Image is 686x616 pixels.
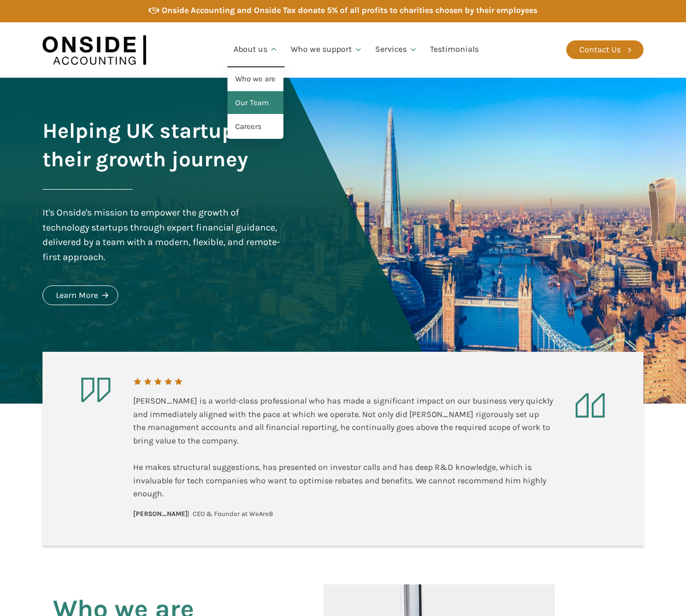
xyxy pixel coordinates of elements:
div: | CEO & Founder at WeAre8 [133,509,273,520]
div: It's Onside's mission to empower the growth of technology startups through expert financial guida... [42,205,283,265]
div: Onside Accounting and Onside Tax donate 5% of all profits to charities chosen by their employees [162,4,537,17]
a: Our Team [227,91,283,115]
a: Careers [227,115,283,139]
a: Learn More [42,285,118,305]
div: [PERSON_NAME] is a world-class professional who has made a significant impact on our business ver... [133,394,553,500]
a: About us [227,32,284,67]
a: Testimonials [424,32,485,67]
a: Who we support [284,32,369,67]
a: Contact Us [566,40,644,59]
div: Contact Us [579,43,621,56]
b: [PERSON_NAME] [133,510,188,518]
a: Services [369,32,424,67]
img: Onside Accounting [42,30,146,70]
h1: Helping UK startups on their growth journey [42,117,283,174]
div: Learn More [56,289,98,302]
a: Who we are [227,67,283,91]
